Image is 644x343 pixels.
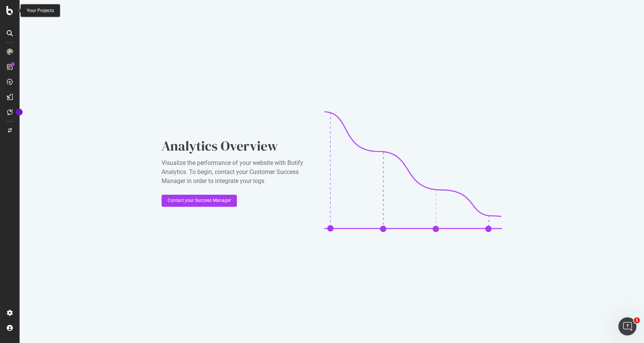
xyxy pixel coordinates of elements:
[162,137,312,155] div: Analytics Overview
[168,197,231,204] div: Contact your Success Manager
[162,158,312,186] div: Visualize the performance of your website with Botify Analytics. To begin, contact your Customer ...
[618,317,636,335] iframe: Intercom live chat
[162,195,237,207] button: Contact your Success Manager
[324,111,502,232] img: CaL_T18e.png
[16,109,23,115] div: Tooltip anchor
[27,8,54,14] div: Your Projects
[634,317,640,323] span: 1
